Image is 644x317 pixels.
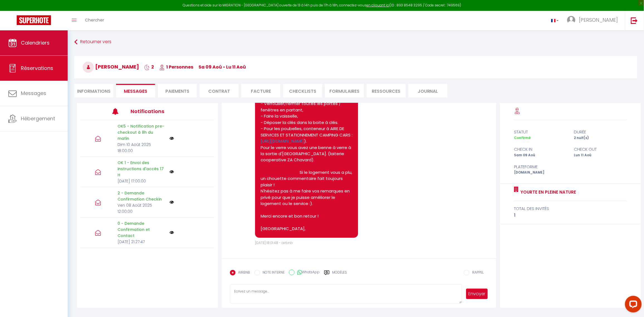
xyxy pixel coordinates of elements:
[117,142,166,154] p: Dim 10 Août 2025 18:00:00
[124,88,147,94] span: Messages
[621,294,644,317] iframe: LiveChat chat widget
[236,270,250,276] label: AIRBNB
[514,135,531,140] span: Confirmé
[144,64,154,70] span: 2
[563,11,625,30] a: ... [PERSON_NAME]
[21,39,50,46] span: Calendriers
[21,65,53,72] span: Réservations
[170,136,174,141] img: NO IMAGE
[469,270,484,276] label: RAPPEL
[510,164,570,170] div: Plateforme
[518,189,576,196] a: Yourte en pleine nature
[117,190,166,202] p: 2 - Demande Confirmation Checkin
[332,270,347,280] label: Modèles
[74,37,637,47] a: Retourner vers
[261,138,304,144] a: [URL][DOMAIN_NAME]
[283,84,322,97] li: CHECKLISTS
[367,84,406,97] li: Ressources
[85,17,104,23] span: Chercher
[631,17,638,24] img: logout
[570,153,631,158] div: Lun 11 Aoû
[408,84,447,97] li: Journal
[117,239,166,245] p: [DATE] 21:27:47
[21,115,55,122] span: Hébergement
[366,3,390,8] a: en cliquant ici
[255,241,293,245] span: [DATE] 18:01:48 - airbnb
[117,178,166,184] p: [DATE] 17:00:00
[158,84,197,97] li: Paiements
[510,146,570,153] div: check in
[117,220,166,239] p: 0 - Demande Confirmation et Contact
[131,105,186,118] h3: Notifications
[510,129,570,135] div: statut
[570,129,631,135] div: durée
[199,64,246,70] span: sa 09 Aoû - lu 11 Aoû
[510,170,570,175] div: [DOMAIN_NAME]
[570,146,631,153] div: check out
[21,90,46,97] span: Messages
[81,11,108,30] a: Chercher
[260,270,285,276] label: NOTE INTERNE
[200,84,239,97] li: Contrat
[83,63,139,70] span: [PERSON_NAME]
[510,153,570,158] div: Sam 09 Aoû
[170,230,174,235] img: NO IMAGE
[570,135,631,141] div: 2 nuit(s)
[325,84,364,97] li: FORMULAIRES
[295,270,320,276] label: WhatsApp
[170,200,174,204] img: NO IMAGE
[567,16,576,24] img: ...
[117,160,166,178] p: OK 1 - Envoi des instructions d'accès 17 H
[241,84,280,97] li: Facture
[117,202,166,214] p: Ven 08 Août 2025 12:00:00
[579,16,618,23] span: [PERSON_NAME]
[159,64,193,70] span: 1 Personnes
[117,123,166,142] p: OK5 - Notification pre-checkout à 8h du matin
[466,289,488,299] button: Envoyer
[514,205,627,212] div: total des invités
[74,84,113,97] li: Informations
[261,13,353,232] pre: Bonjour [PERSON_NAME], J'espère que votre séjour s'est bien passé. Le départ est à 11:00. Pour vo...
[514,212,627,219] div: 1
[170,170,174,174] img: NO IMAGE
[17,15,51,25] img: Super Booking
